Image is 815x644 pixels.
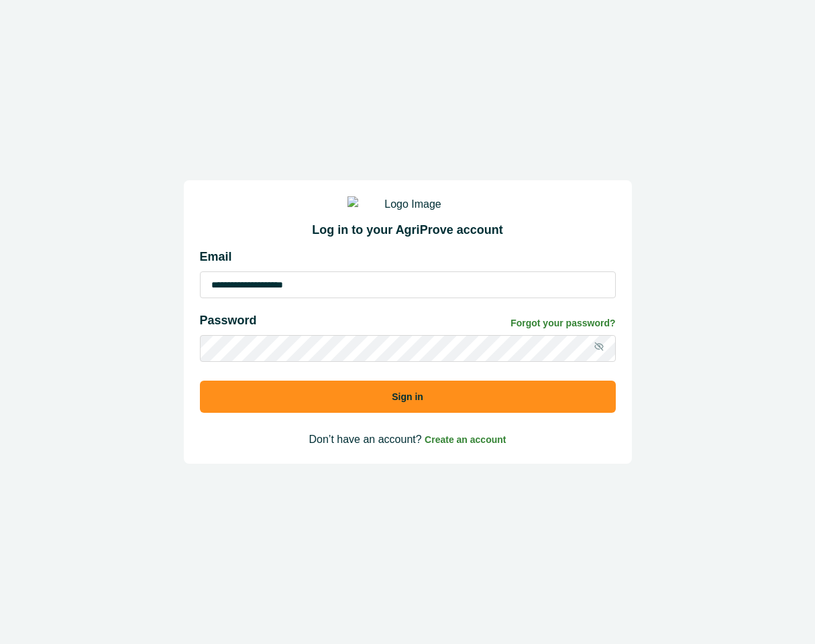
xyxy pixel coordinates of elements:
[200,381,616,413] button: Sign in
[200,223,616,238] h2: Log in to your AgriProve account
[200,312,257,330] p: Password
[425,434,506,445] a: Create an account
[200,248,616,266] p: Email
[200,432,616,448] p: Don’t have an account?
[425,434,506,445] span: Create an account
[510,316,615,330] a: Forgot your password?
[347,196,468,212] img: Logo Image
